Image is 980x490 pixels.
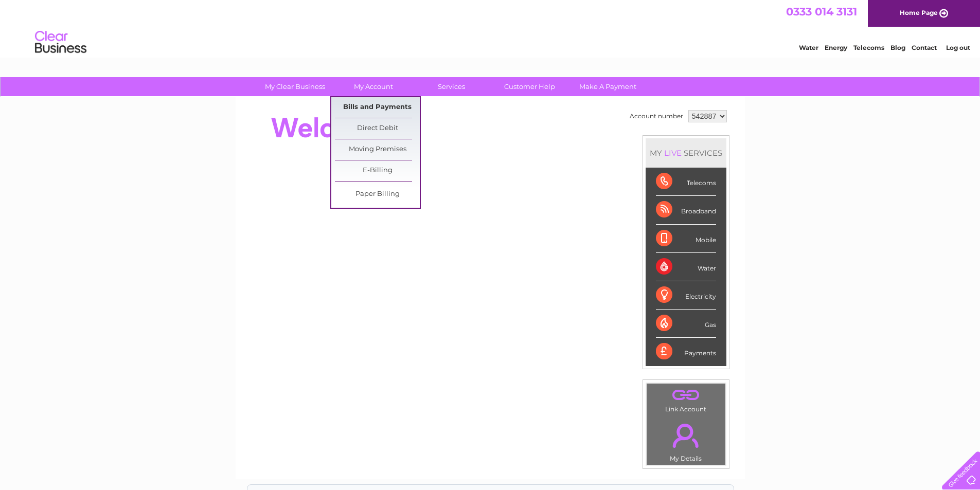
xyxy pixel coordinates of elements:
[656,281,716,310] div: Electricity
[627,107,686,125] td: Account number
[335,139,420,160] a: Moving Premises
[890,44,905,51] a: Blog
[786,5,857,18] a: 0333 014 3131
[946,44,970,51] a: Log out
[335,160,420,181] a: E-Billing
[656,225,716,253] div: Mobile
[656,310,716,338] div: Gas
[331,77,416,96] a: My Account
[656,168,716,196] div: Telecoms
[646,138,726,168] div: MY SERVICES
[253,77,337,96] a: My Clear Business
[799,44,818,51] a: Water
[646,383,726,415] td: Link Account
[335,97,420,118] a: Bills and Payments
[656,196,716,224] div: Broadband
[825,44,847,51] a: Energy
[656,338,716,366] div: Payments
[649,386,723,404] a: .
[662,148,684,158] div: LIVE
[649,418,723,453] a: .
[853,44,884,51] a: Telecoms
[335,184,420,205] a: Paper Billing
[409,77,494,96] a: Services
[912,44,937,51] a: Contact
[646,415,726,465] td: My Details
[335,118,420,139] a: Direct Debit
[34,27,87,58] img: logo.png
[656,253,716,281] div: Water
[565,77,650,96] a: Make A Payment
[247,6,734,50] div: Clear Business is a trading name of Verastar Limited (registered in [GEOGRAPHIC_DATA] No. 3667643...
[487,77,572,96] a: Customer Help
